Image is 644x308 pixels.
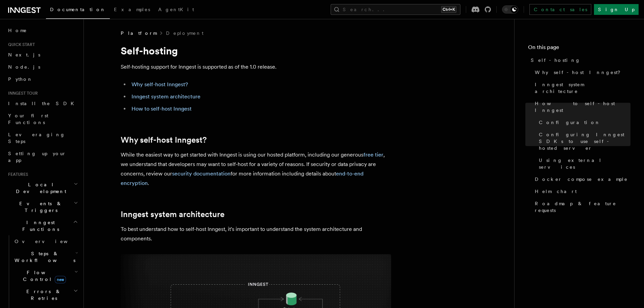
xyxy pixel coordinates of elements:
[12,266,79,285] button: Flow Controlnew
[5,24,79,37] a: Home
[539,119,600,126] span: Configuration
[8,76,33,82] span: Python
[536,154,630,173] a: Using external services
[5,219,73,233] span: Inngest Functions
[158,7,194,12] span: AgentKit
[532,78,630,97] a: Inngest system architecture
[5,61,79,73] a: Node.js
[594,4,639,15] a: Sign Up
[121,150,391,188] p: While the easiest way to get started with Inngest is using our hosted platform, including our gen...
[535,200,630,214] span: Roadmap & feature requests
[8,151,66,163] span: Setting up your app
[132,81,188,88] a: Why self-host Inngest?
[166,30,204,37] a: Deployment
[5,197,79,216] button: Events & Triggers
[536,116,630,128] a: Configuration
[528,54,630,66] a: Self-hosting
[5,128,79,147] a: Leveraging Steps
[5,110,79,128] a: Your first Functions
[539,131,630,151] span: Configuring Inngest SDKs to use self-hosted server
[5,200,74,214] span: Events & Triggers
[154,2,198,18] a: AgentKit
[114,7,150,12] span: Examples
[5,179,79,197] button: Local Development
[121,224,391,243] p: To best understand how to self-host Inngest, it's important to understand the system architecture...
[5,181,74,195] span: Local Development
[8,64,40,70] span: Node.js
[5,147,79,166] a: Setting up your app
[50,7,106,12] span: Documentation
[15,239,84,244] span: Overview
[12,250,75,264] span: Steps & Workflows
[5,216,79,235] button: Inngest Functions
[121,62,391,72] p: Self-hosting support for Inngest is supported as of the 1.0 release.
[8,27,27,34] span: Home
[532,197,630,216] a: Roadmap & feature requests
[12,235,79,247] a: Overview
[441,6,456,13] kbd: Ctrl+K
[121,135,207,145] a: Why self-host Inngest?
[532,97,630,116] a: How to self-host Inngest
[8,101,78,106] span: Install the SDK
[121,45,391,57] h1: Self-hosting
[331,4,460,15] button: Search...Ctrl+K
[535,81,630,95] span: Inngest system architecture
[132,105,192,112] a: How to self-host Inngest
[502,5,518,14] button: Toggle dark mode
[536,128,630,154] a: Configuring Inngest SDKs to use self-hosted server
[46,2,110,19] a: Documentation
[5,172,28,177] span: Features
[12,288,73,302] span: Errors & Retries
[132,93,200,100] a: Inngest system architecture
[5,49,79,61] a: Next.js
[535,100,630,114] span: How to self-host Inngest
[8,113,48,125] span: Your first Functions
[531,57,580,64] span: Self-hosting
[532,173,630,185] a: Docker compose example
[532,66,630,78] a: Why self-host Inngest?
[5,97,79,110] a: Install the SDK
[12,285,79,304] button: Errors & Retries
[121,210,224,219] a: Inngest system architecture
[363,151,383,158] a: free tier
[8,52,40,57] span: Next.js
[121,30,157,37] span: Platform
[12,269,74,283] span: Flow Control
[8,132,65,144] span: Leveraging Steps
[529,4,591,15] a: Contact sales
[55,276,66,283] span: new
[172,170,231,177] a: security documentation
[535,188,577,195] span: Helm chart
[12,247,79,266] button: Steps & Workflows
[535,69,625,76] span: Why self-host Inngest?
[528,43,630,54] h4: On this page
[110,2,154,18] a: Examples
[539,157,630,170] span: Using external services
[532,185,630,197] a: Helm chart
[535,176,628,183] span: Docker compose example
[5,73,79,85] a: Python
[5,91,38,96] span: Inngest tour
[5,42,35,47] span: Quick start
